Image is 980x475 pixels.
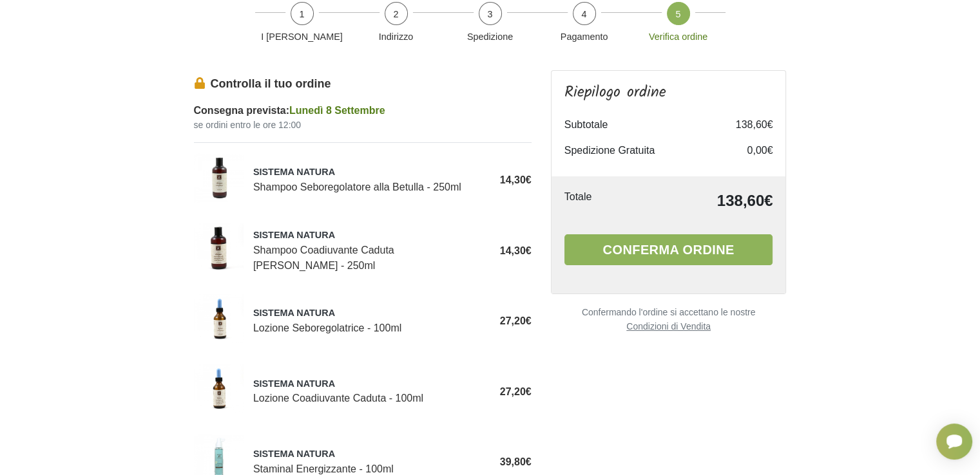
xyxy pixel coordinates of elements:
iframe: Smartsupp widget button [936,424,972,460]
span: SISTEMA NATURA [253,228,481,243]
a: Condizioni di Vendita [551,320,787,333]
span: 27,20€ [500,386,532,397]
u: Condizioni di Vendita [626,321,711,331]
td: Spedizione Gratuita [564,138,722,163]
img: Lozione Seboregolatrice - 100ml [194,294,244,344]
small: se ordini entro le ore 12:00 [194,118,532,132]
img: Shampoo Seboregolatore alla Betulla - 250ml [194,153,244,203]
p: I [PERSON_NAME] [260,30,344,44]
span: SISTEMA NATURA [253,306,481,321]
td: 138,60€ [721,112,773,138]
button: Conferma ordine [564,234,773,265]
td: 138,60€ [633,189,773,212]
div: Shampoo Seboregolatore alla Betulla - 250ml [253,165,481,195]
span: 5 [667,2,690,25]
img: Shampoo Coadiuvante Caduta al Crescione - 250ml [194,223,244,273]
span: SISTEMA NATURA [253,377,481,391]
span: 14,30€ [500,174,532,185]
span: 1 [291,2,314,25]
span: SISTEMA NATURA [253,447,481,461]
small: Confermando l'ordine si accettano le nostre [551,307,787,333]
p: Pagamento [543,30,626,44]
legend: Controlla il tuo ordine [194,75,532,93]
span: 14,30€ [500,245,532,256]
td: Subtotale [564,112,722,138]
span: 2 [385,2,408,25]
span: 4 [573,2,596,25]
p: Verifica ordine [637,30,720,44]
p: Indirizzo [354,30,438,44]
h4: Riepilogo ordine [564,84,773,102]
div: Consegna prevista: [194,103,532,118]
div: Lozione Seboregolatrice - 100ml [253,306,481,336]
span: 3 [479,2,502,25]
div: Lozione Coadiuvante Caduta - 100ml [253,377,481,407]
td: Totale [564,189,633,212]
span: SISTEMA NATURA [253,165,481,180]
span: 39,80€ [500,456,532,467]
p: Spedizione [448,30,532,44]
td: 0,00€ [721,138,773,163]
div: Shampoo Coadiuvante Caduta [PERSON_NAME] - 250ml [253,228,481,274]
span: Lunedì 8 Settembre [289,105,385,116]
span: 27,20€ [500,315,532,326]
img: Lozione Coadiuvante Caduta - 100ml [194,364,244,414]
